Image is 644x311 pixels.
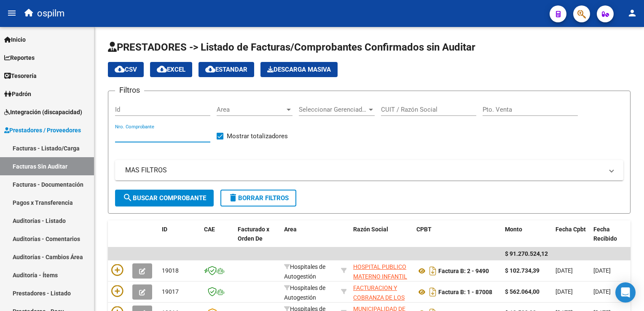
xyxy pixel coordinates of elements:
[220,190,296,206] button: Borrar Filtros
[555,226,586,233] span: Fecha Cpbt
[284,284,325,301] span: Hospitales de Autogestión
[260,62,338,77] button: Descarga Masiva
[205,64,215,74] mat-icon: cloud_download
[505,288,539,295] strong: $ 562.064,00
[234,220,281,257] datatable-header-cell: Facturado x Orden De
[4,107,82,117] span: Integración (discapacidad)
[555,288,573,295] span: [DATE]
[267,66,331,73] span: Descarga Masiva
[4,53,35,62] span: Reportes
[299,106,367,113] span: Seleccionar Gerenciador
[115,160,623,180] mat-expansion-panel-header: MAS FILTROS
[217,106,285,113] span: Area
[615,282,636,303] div: Open Intercom Messenger
[281,220,338,257] datatable-header-cell: Area
[115,64,125,74] mat-icon: cloud_download
[4,89,31,99] span: Padrón
[157,66,185,73] span: EXCEL
[37,4,64,23] span: ospilm
[108,41,475,53] span: PRESTADORES -> Listado de Facturas/Comprobantes Confirmados sin Auditar
[125,166,603,175] mat-panel-title: MAS FILTROS
[505,267,539,274] strong: $ 102.734,39
[353,226,388,233] span: Razón Social
[227,131,288,141] span: Mostrar totalizadores
[284,226,297,233] span: Area
[438,289,492,295] strong: Factura B: 1 - 87008
[4,35,26,44] span: Inicio
[427,264,438,278] i: Descargar documento
[260,62,338,77] app-download-masive: Descarga masiva de comprobantes (adjuntos)
[201,220,234,257] datatable-header-cell: CAE
[162,288,179,295] span: 19017
[502,220,552,257] datatable-header-cell: Monto
[115,84,144,96] h3: Filtros
[228,194,289,202] span: Borrar Filtros
[505,250,548,257] span: $ 91.270.524,12
[353,262,410,280] div: 30711560099
[4,126,81,135] span: Prestadores / Proveedores
[238,226,269,242] span: Facturado x Orden De
[284,263,325,280] span: Hospitales de Autogestión
[115,190,214,206] button: Buscar Comprobante
[204,226,215,233] span: CAE
[353,263,407,299] span: HOSPITAL PUBLICO MATERNO INFANTIL SOCIEDAD DEL ESTADO
[115,66,137,73] span: CSV
[199,62,254,77] button: Estandar
[627,8,637,18] mat-icon: person
[123,194,206,202] span: Buscar Comprobante
[228,193,238,203] mat-icon: delete
[4,71,37,80] span: Tesorería
[150,62,192,77] button: EXCEL
[593,226,617,242] span: Fecha Recibido
[413,220,502,257] datatable-header-cell: CPBT
[590,220,628,257] datatable-header-cell: Fecha Recibido
[438,268,489,274] strong: Factura B: 2 - 9490
[108,62,144,77] button: CSV
[353,283,410,301] div: 30715497456
[157,64,167,74] mat-icon: cloud_download
[350,220,413,257] datatable-header-cell: Razón Social
[205,66,247,73] span: Estandar
[555,267,573,274] span: [DATE]
[416,226,432,233] span: CPBT
[593,288,611,295] span: [DATE]
[7,8,17,18] mat-icon: menu
[593,267,611,274] span: [DATE]
[162,226,167,233] span: ID
[162,267,179,274] span: 19018
[552,220,590,257] datatable-header-cell: Fecha Cpbt
[427,285,438,299] i: Descargar documento
[123,193,133,203] mat-icon: search
[158,220,201,257] datatable-header-cell: ID
[505,226,522,233] span: Monto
